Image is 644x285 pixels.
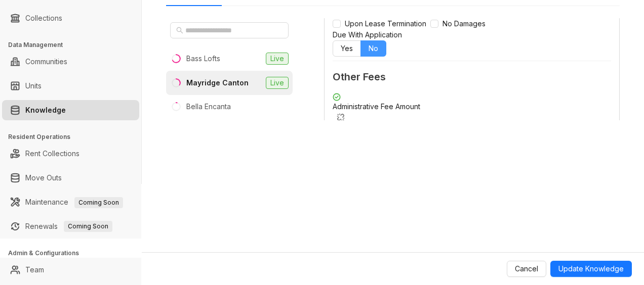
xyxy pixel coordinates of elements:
li: Rent Collections [2,144,139,164]
li: Knowledge [2,100,139,120]
span: Yes [341,44,353,53]
h3: Data Management [8,40,141,50]
div: Mayridge Canton [186,77,249,88]
div: Due With Application [333,29,611,40]
span: No [369,44,378,53]
div: Bass Lofts [186,53,220,64]
span: No Damages [438,18,490,29]
a: Team [25,260,44,280]
span: Upon Lease Termination [341,18,430,29]
span: Coming Soon [64,221,112,232]
div: Administrative Fee Amount [333,101,611,125]
span: Live [266,53,289,65]
li: Maintenance [2,192,139,212]
li: Team [2,260,139,280]
h3: Admin & Configurations [8,249,141,258]
li: Collections [2,8,139,28]
a: Move Outs [25,168,62,188]
li: Move Outs [2,168,139,188]
span: Live [266,77,289,89]
a: RenewalsComing Soon [25,216,112,236]
li: Units [2,76,139,96]
div: Bella Encanta [186,101,231,112]
span: search [176,27,183,34]
li: Renewals [2,216,139,236]
span: Other Fees [333,69,611,85]
li: Communities [2,52,139,72]
a: Rent Collections [25,144,79,164]
a: Communities [25,52,67,72]
a: Units [25,76,42,96]
span: Coming Soon [74,197,123,208]
h3: Resident Operations [8,132,141,141]
a: Collections [25,8,62,28]
a: Knowledge [25,100,66,120]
